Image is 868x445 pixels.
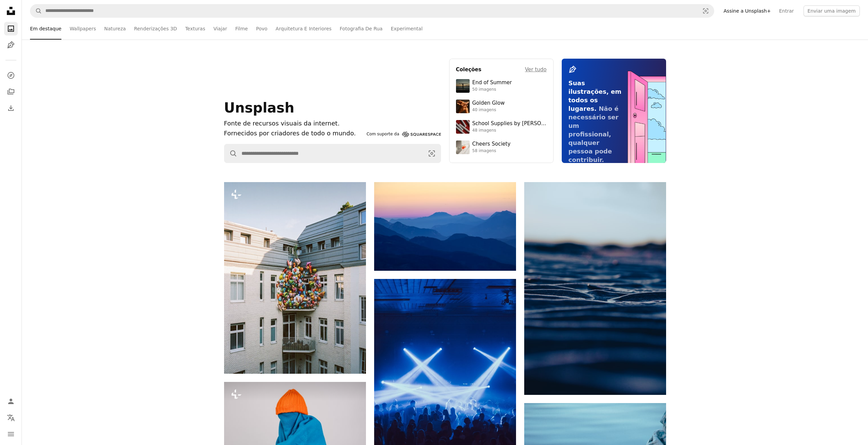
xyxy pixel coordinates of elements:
button: Pesquisa visual [697,4,714,17]
a: School Supplies by [PERSON_NAME]48 imagens [456,120,547,134]
a: Golden Glow40 imagens [456,100,547,113]
a: Um grande aglomerado de balões coloridos na fachada de um edifício. [224,275,366,281]
button: Menu [4,427,18,441]
a: Fotografia De Rua [340,18,383,40]
div: 48 imagens [472,128,547,133]
a: Cheers Society58 imagens [456,140,547,154]
p: Fornecidos por criadores de todo o mundo. [224,129,364,138]
a: Fotos [4,22,18,35]
h1: Fonte de recursos visuais da internet. [224,119,364,129]
button: Idioma [4,411,18,425]
a: Entrar / Cadastrar-se [4,395,18,408]
div: End of Summer [472,79,512,86]
a: Montanhas azuis mergulhadas sob um céu pastel [374,223,516,229]
button: Pesquisa visual [423,144,441,163]
img: Dunas de areia onduladas sob um céu crepuscular [524,182,666,395]
img: photo-1610218588353-03e3130b0e2d [456,140,470,154]
div: School Supplies by [PERSON_NAME] [472,120,547,127]
a: Multidão desfrutando de um concerto com luzes azuis do palco. [374,382,516,388]
img: premium_photo-1754759085924-d6c35cb5b7a4 [456,100,470,113]
a: Viajar [214,18,227,40]
a: Experimental [391,18,423,40]
button: Enviar uma imagem [804,5,860,16]
div: 40 imagens [472,107,505,113]
a: Ilustrações [4,38,18,52]
a: Histórico de downloads [4,101,18,115]
a: Explorar [4,69,18,82]
a: Assine a Unsplash+ [720,5,775,16]
span: Suas ilustrações, em todos os lugares. [569,79,622,112]
a: Coleções [4,85,18,99]
button: Pesquise na Unsplash [224,144,237,163]
img: premium_photo-1715107534993-67196b65cde7 [456,120,470,134]
form: Pesquise conteúdo visual em todo o site [30,4,714,18]
a: Wallpapers [70,18,96,40]
a: Texturas [185,18,205,40]
img: Montanhas azuis mergulhadas sob um céu pastel [374,182,516,271]
button: Pesquise na Unsplash [30,4,42,17]
a: Entrar [775,5,798,16]
form: Pesquise conteúdo visual em todo o site [224,144,441,163]
a: Arquitetura E Interiores [276,18,332,40]
img: Um grande aglomerado de balões coloridos na fachada de um edifício. [224,182,366,374]
a: End of Summer50 imagens [456,79,547,93]
h4: Coleções [456,65,482,74]
a: Renderizações 3D [134,18,177,40]
a: Filme [235,18,248,40]
a: Natureza [104,18,126,40]
a: Dunas de areia onduladas sob um céu crepuscular [524,285,666,292]
div: 58 imagens [472,148,511,154]
img: premium_photo-1754398386796-ea3dec2a6302 [456,79,470,93]
span: Não é necessário ser um profissional, qualquer pessoa pode contribuir. [569,105,619,163]
a: Pessoa envolvida em cobertor azul usando chapéu laranja [224,426,366,432]
a: Início — Unsplash [4,4,18,19]
div: Golden Glow [472,100,505,107]
span: Unsplash [224,100,294,116]
a: Ver tudo [525,65,546,74]
a: Com suporte da [367,130,441,138]
div: 50 imagens [472,87,512,92]
div: Cheers Society [472,141,511,148]
a: Povo [256,18,267,40]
